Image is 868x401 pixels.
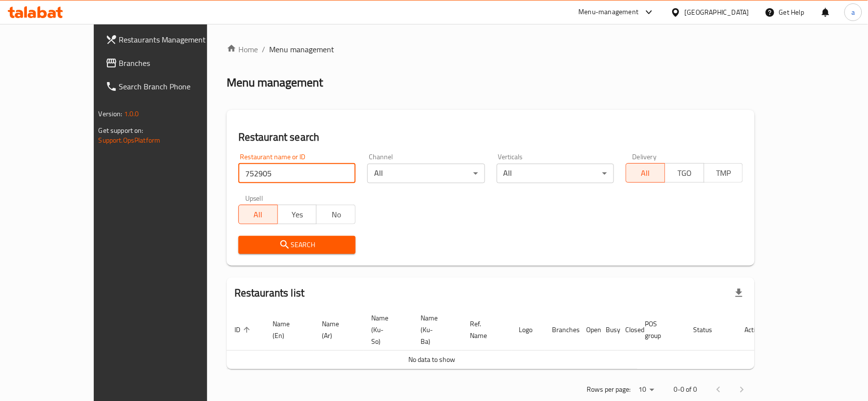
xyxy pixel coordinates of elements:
[626,163,665,183] button: All
[99,107,123,120] span: Version:
[708,166,740,180] span: TMP
[227,43,755,55] nav: breadcrumb
[269,43,334,55] span: Menu management
[238,130,743,145] h2: Restaurant search
[238,164,356,183] input: Search for restaurant name or ID..
[238,205,278,224] button: All
[598,309,618,351] th: Busy
[408,353,455,366] span: No data to show
[545,309,579,351] th: Branches
[227,309,771,369] table: enhanced table
[633,153,657,160] label: Delivery
[737,309,771,351] th: Action
[243,208,274,222] span: All
[674,383,697,396] p: 0-0 of 0
[421,312,450,347] span: Name (Ku-Ba)
[685,7,749,18] div: [GEOGRAPHIC_DATA]
[99,134,161,147] a: Support.OpsPlatform
[587,383,631,396] p: Rows per page:
[99,124,144,137] span: Get support on:
[630,166,661,180] span: All
[98,51,239,75] a: Branches
[497,164,614,183] div: All
[119,34,231,45] span: Restaurants Management
[579,309,598,351] th: Open
[124,107,139,120] span: 1.0.0
[98,75,239,98] a: Search Branch Phone
[579,6,639,18] div: Menu-management
[227,43,258,55] a: Home
[238,236,356,254] button: Search
[511,309,545,351] th: Logo
[367,164,485,183] div: All
[851,7,855,18] span: a
[470,318,500,341] span: Ref. Name
[704,163,743,183] button: TMP
[669,166,700,180] span: TGO
[371,312,401,347] span: Name (Ku-So)
[694,324,725,336] span: Status
[234,286,304,300] h2: Restaurants list
[645,318,674,341] span: POS group
[282,208,313,222] span: Yes
[227,75,323,90] h2: Menu management
[119,81,231,92] span: Search Branch Phone
[727,281,751,305] div: Export file
[262,43,265,55] li: /
[277,205,317,224] button: Yes
[322,318,352,341] span: Name (Ar)
[245,195,263,202] label: Upsell
[665,163,704,183] button: TGO
[635,382,658,397] div: Rows per page:
[320,208,352,222] span: No
[234,324,253,336] span: ID
[618,309,637,351] th: Closed
[273,318,302,341] span: Name (En)
[246,239,348,251] span: Search
[98,28,239,51] a: Restaurants Management
[316,205,356,224] button: No
[119,57,231,69] span: Branches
